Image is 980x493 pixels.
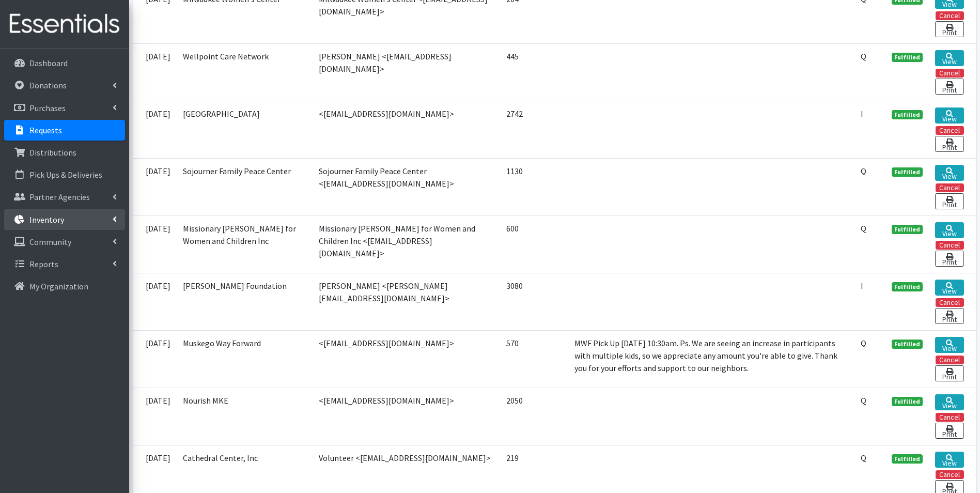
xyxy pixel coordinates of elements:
[4,120,125,141] a: Requests
[313,273,500,330] td: [PERSON_NAME] <[PERSON_NAME][EMAIL_ADDRESS][DOMAIN_NAME]>
[4,254,125,274] a: Reports
[935,193,964,209] a: Print
[29,214,64,225] p: Inventory
[861,281,863,291] abbr: Individual
[935,222,964,238] a: View
[4,209,125,230] a: Inventory
[935,165,964,181] a: View
[935,452,964,468] a: View
[892,454,923,464] span: Fulfilled
[500,101,568,158] td: 2742
[177,215,313,273] td: Missionary [PERSON_NAME] for Women and Children Inc
[936,298,964,307] button: Cancel
[500,273,568,330] td: 3080
[568,330,854,388] td: MWF Pick Up [DATE] 10:30am. Ps. We are seeing an increase in participants with multiple kids, so ...
[313,158,500,215] td: Sojourner Family Peace Center <[EMAIL_ADDRESS][DOMAIN_NAME]>
[935,365,964,381] a: Print
[4,164,125,185] a: Pick Ups & Deliveries
[4,232,125,252] a: Community
[29,259,58,269] p: Reports
[133,330,177,388] td: [DATE]
[29,58,68,68] p: Dashboard
[935,50,964,66] a: View
[500,158,568,215] td: 1130
[4,75,125,96] a: Donations
[29,80,67,90] p: Donations
[892,225,923,234] span: Fulfilled
[936,241,964,250] button: Cancel
[935,308,964,324] a: Print
[313,101,500,158] td: <[EMAIL_ADDRESS][DOMAIN_NAME]>
[177,43,313,101] td: Wellpoint Care Network
[892,397,923,406] span: Fulfilled
[861,51,866,61] abbr: Quantity
[4,142,125,163] a: Distributions
[4,187,125,207] a: Partner Agencies
[936,183,964,192] button: Cancel
[133,43,177,101] td: [DATE]
[133,101,177,158] td: [DATE]
[892,53,923,62] span: Fulfilled
[935,21,964,37] a: Print
[29,170,102,180] p: Pick Ups & Deliveries
[892,340,923,349] span: Fulfilled
[936,413,964,422] button: Cancel
[177,273,313,330] td: [PERSON_NAME] Foundation
[892,282,923,291] span: Fulfilled
[29,192,90,202] p: Partner Agencies
[133,215,177,273] td: [DATE]
[861,395,866,406] abbr: Quantity
[861,109,863,119] abbr: Individual
[133,388,177,445] td: [DATE]
[936,11,964,20] button: Cancel
[4,276,125,297] a: My Organization
[935,251,964,267] a: Print
[861,166,866,176] abbr: Quantity
[313,43,500,101] td: [PERSON_NAME] <[EMAIL_ADDRESS][DOMAIN_NAME]>
[500,330,568,388] td: 570
[935,107,964,124] a: View
[892,167,923,177] span: Fulfilled
[29,125,62,135] p: Requests
[936,126,964,135] button: Cancel
[313,330,500,388] td: <[EMAIL_ADDRESS][DOMAIN_NAME]>
[133,273,177,330] td: [DATE]
[4,98,125,118] a: Purchases
[500,43,568,101] td: 445
[861,338,866,348] abbr: Quantity
[4,53,125,73] a: Dashboard
[892,110,923,119] span: Fulfilled
[29,237,71,247] p: Community
[500,388,568,445] td: 2050
[29,281,88,291] p: My Organization
[177,101,313,158] td: [GEOGRAPHIC_DATA]
[313,215,500,273] td: Missionary [PERSON_NAME] for Women and Children Inc <[EMAIL_ADDRESS][DOMAIN_NAME]>
[936,470,964,479] button: Cancel
[935,136,964,152] a: Print
[500,215,568,273] td: 600
[861,223,866,234] abbr: Quantity
[4,7,125,41] img: HumanEssentials
[935,79,964,95] a: Print
[133,158,177,215] td: [DATE]
[935,337,964,353] a: View
[313,388,500,445] td: <[EMAIL_ADDRESS][DOMAIN_NAME]>
[936,356,964,364] button: Cancel
[177,158,313,215] td: Sojourner Family Peace Center
[935,394,964,410] a: View
[935,280,964,296] a: View
[177,388,313,445] td: Nourish MKE
[936,69,964,78] button: Cancel
[935,423,964,439] a: Print
[177,330,313,388] td: Muskego Way Forward
[861,453,866,463] abbr: Quantity
[29,103,66,113] p: Purchases
[29,147,76,158] p: Distributions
